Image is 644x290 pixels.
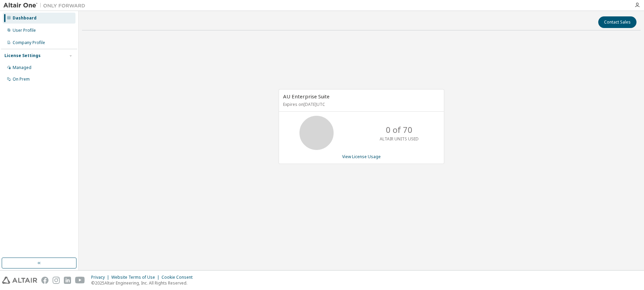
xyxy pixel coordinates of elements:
div: Privacy [91,275,111,280]
img: altair_logo.svg [2,277,37,284]
img: youtube.svg [75,277,85,284]
button: Contact Sales [598,16,636,28]
img: instagram.svg [53,277,60,284]
a: View License Usage [342,154,381,160]
div: Dashboard [13,15,37,21]
p: © 2025 Altair Engineering, Inc. All Rights Reserved. [91,280,197,286]
div: On Prem [13,77,30,82]
div: User Profile [13,28,36,33]
p: 0 of 70 [386,124,412,136]
img: Altair One [3,2,89,9]
img: linkedin.svg [64,277,71,284]
div: Cookie Consent [162,275,197,280]
span: AU Enterprise Suite [283,93,330,100]
div: Website Terms of Use [111,275,162,280]
div: Company Profile [13,40,45,45]
img: facebook.svg [41,277,48,284]
p: ALTAIR UNITS USED [380,136,419,142]
p: Expires on [DATE] UTC [283,101,438,107]
div: Managed [13,65,31,70]
div: License Settings [4,53,41,58]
